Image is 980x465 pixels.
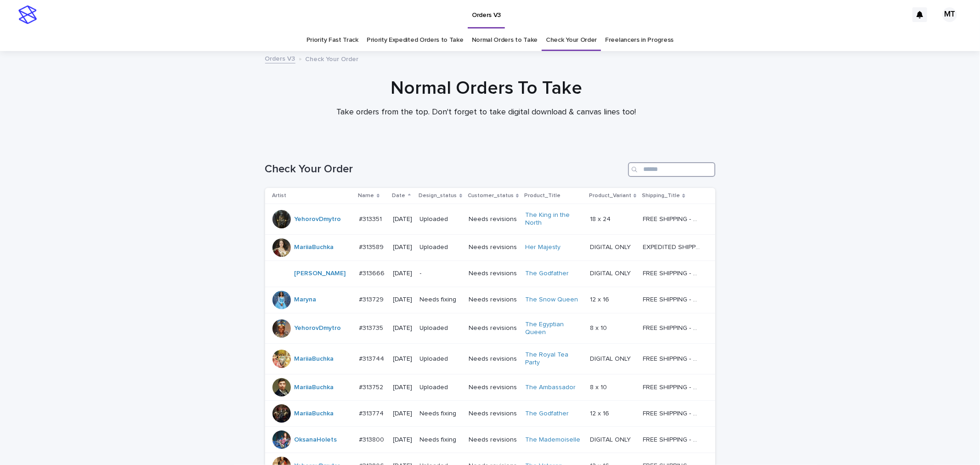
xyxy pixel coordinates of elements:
[590,214,612,223] p: 18 x 24
[393,324,413,332] p: [DATE]
[468,191,514,201] p: Customer_status
[302,108,670,118] p: Take orders from the top. Don't forget to take digital download & canvas lines too!
[265,313,715,344] tr: YehorovDmytro #313735#313735 [DATE]UploadedNeeds revisionsThe Egyptian Queen 8 x 108 x 10 FREE SH...
[393,436,413,444] p: [DATE]
[642,191,680,201] p: Shipping_Title
[525,321,583,336] a: The Egyptian Queen
[265,53,295,63] a: Orders V3
[469,436,518,444] p: Needs revisions
[420,436,461,444] p: Needs fixing
[265,287,715,313] tr: Maryna #313729#313729 [DATE]Needs fixingNeeds revisionsThe Snow Queen 12 x 1612 x 16 FREE SHIPPIN...
[525,296,578,304] a: The Snow Queen
[392,191,406,201] p: Date
[265,163,624,176] h1: Check Your Order
[393,244,413,251] p: [DATE]
[589,191,631,201] p: Product_Variant
[359,268,387,278] p: #313666
[359,323,385,332] p: #313735
[306,29,358,51] a: Priority Fast Track
[643,294,702,304] p: FREE SHIPPING - preview in 1-2 business days, after your approval delivery will take 5-10 b.d.
[420,270,461,278] p: -
[525,436,580,444] a: The Mademoiselle
[420,355,461,363] p: Uploaded
[643,353,702,363] p: FREE SHIPPING - preview in 1-2 business days, after your approval delivery will take 5-10 b.d.
[525,410,569,418] a: The Godfather
[469,384,518,391] p: Needs revisions
[295,436,337,444] a: OksanaHolets
[420,384,461,391] p: Uploaded
[265,261,715,287] tr: [PERSON_NAME] #313666#313666 [DATE]-Needs revisionsThe Godfather DIGITAL ONLYDIGITAL ONLY FREE SH...
[643,434,702,444] p: FREE SHIPPING - preview in 1-2 business days, after your approval delivery will take 5-10 b.d.
[295,244,334,251] a: MariiaBuchka
[469,244,518,251] p: Needs revisions
[590,382,609,391] p: 8 x 10
[393,410,413,418] p: [DATE]
[358,191,374,201] p: Name
[367,29,464,51] a: Priority Expedited Orders to Take
[420,296,461,304] p: Needs fixing
[295,384,334,391] a: MariiaBuchka
[590,242,633,251] p: DIGITAL ONLY
[469,324,518,332] p: Needs revisions
[643,323,702,332] p: FREE SHIPPING - preview in 1-2 business days, after your approval delivery will take 5-10 b.d.
[469,410,518,418] p: Needs revisions
[420,324,461,332] p: Uploaded
[643,242,702,251] p: EXPEDITED SHIPPING - preview in 1 business day; delivery up to 5 business days after your approval.
[393,270,413,278] p: [DATE]
[295,296,317,304] a: Maryna
[359,434,386,444] p: #313800
[359,294,386,304] p: #313729
[469,270,518,278] p: Needs revisions
[420,244,461,251] p: Uploaded
[393,296,413,304] p: [DATE]
[295,324,341,332] a: YehorovDmytro
[359,408,386,418] p: #313774
[525,270,569,278] a: The Godfather
[18,6,37,24] img: stacker-logo-s-only.png
[420,215,461,223] p: Uploaded
[359,214,384,223] p: #313351
[265,374,715,400] tr: MariiaBuchka #313752#313752 [DATE]UploadedNeeds revisionsThe Ambassador 8 x 108 x 10 FREE SHIPPIN...
[265,204,715,235] tr: YehorovDmytro #313351#313351 [DATE]UploadedNeeds revisionsThe King in the North 18 x 2418 x 24 FR...
[472,29,538,51] a: Normal Orders to Take
[524,191,561,201] p: Product_Title
[605,29,674,51] a: Freelancers in Progress
[272,191,287,201] p: Artist
[393,215,413,223] p: [DATE]
[525,351,583,367] a: The Royal Tea Party
[942,7,957,22] div: MT
[295,270,346,278] a: [PERSON_NAME]
[265,400,715,426] tr: MariiaBuchka #313774#313774 [DATE]Needs fixingNeeds revisionsThe Godfather 12 x 1612 x 16 FREE SH...
[420,410,461,418] p: Needs fixing
[265,344,715,374] tr: MariiaBuchka #313744#313744 [DATE]UploadedNeeds revisionsThe Royal Tea Party DIGITAL ONLYDIGITAL ...
[590,294,611,304] p: 12 x 16
[359,242,386,251] p: #313589
[359,353,386,363] p: #313744
[469,215,518,223] p: Needs revisions
[590,434,633,444] p: DIGITAL ONLY
[643,408,702,418] p: FREE SHIPPING - preview in 1-2 business days, after your approval delivery will take 5-10 b.d.
[590,323,609,332] p: 8 x 10
[590,268,633,278] p: DIGITAL ONLY
[525,244,561,251] a: Her Majesty
[265,426,715,453] tr: OksanaHolets #313800#313800 [DATE]Needs fixingNeeds revisionsThe Mademoiselle DIGITAL ONLYDIGITAL...
[643,268,702,278] p: FREE SHIPPING - preview in 1-2 business days, after your approval delivery will take 5-10 b.d.
[525,211,583,227] a: The King in the North
[469,355,518,363] p: Needs revisions
[590,353,633,363] p: DIGITAL ONLY
[261,77,711,99] h1: Normal Orders To Take
[295,215,341,223] a: YehorovDmytro
[359,382,385,391] p: #313752
[643,214,702,223] p: FREE SHIPPING - preview in 1-2 business days, after your approval delivery will take 5-10 b.d.
[295,410,334,418] a: MariiaBuchka
[546,29,597,51] a: Check Your Order
[393,384,413,391] p: [DATE]
[393,355,413,363] p: [DATE]
[295,355,334,363] a: MariiaBuchka
[306,53,359,63] p: Check Your Order
[419,191,457,201] p: Design_status
[628,162,715,177] input: Search
[265,234,715,261] tr: MariiaBuchka #313589#313589 [DATE]UploadedNeeds revisionsHer Majesty DIGITAL ONLYDIGITAL ONLY EXP...
[643,382,702,391] p: FREE SHIPPING - preview in 1-2 business days, after your approval delivery will take 5-10 b.d.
